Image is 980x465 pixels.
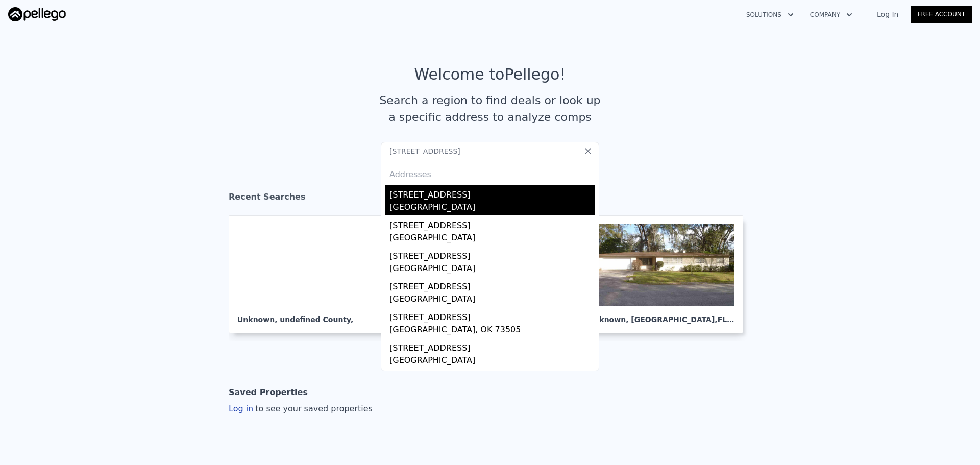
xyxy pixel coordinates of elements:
[385,160,595,185] div: Addresses
[715,315,754,324] span: , FL 32605
[389,338,595,354] div: [STREET_ADDRESS]
[351,315,353,324] span: ,
[580,215,751,333] a: Unknown, [GEOGRAPHIC_DATA],FL 32605
[389,324,595,338] div: [GEOGRAPHIC_DATA], OK 73505
[389,354,595,369] div: [GEOGRAPHIC_DATA]
[389,277,595,293] div: [STREET_ADDRESS]
[8,7,66,21] img: Pellego
[237,306,383,325] div: Unknown , undefined County
[389,246,595,262] div: [STREET_ADDRESS]
[376,92,604,126] div: Search a region to find deals or look up a specific address to analyze comps
[802,6,861,24] button: Company
[389,185,595,201] div: [STREET_ADDRESS]
[414,65,566,84] div: Welcome to Pellego !
[389,262,595,277] div: [GEOGRAPHIC_DATA]
[229,183,751,215] div: Recent Searches
[253,404,373,413] span: to see your saved properties
[589,306,734,325] div: Unknown , [GEOGRAPHIC_DATA]
[389,215,595,232] div: [STREET_ADDRESS]
[911,6,972,23] a: Free Account
[389,369,595,385] div: [STREET_ADDRESS]
[229,382,308,403] div: Saved Properties
[738,6,802,24] button: Solutions
[389,293,595,307] div: [GEOGRAPHIC_DATA]
[229,215,400,333] a: Unknown, undefined County,
[381,142,599,160] input: Search an address or region...
[389,307,595,324] div: [STREET_ADDRESS]
[865,9,911,19] a: Log In
[389,232,595,246] div: [GEOGRAPHIC_DATA]
[389,201,595,215] div: [GEOGRAPHIC_DATA]
[229,403,373,415] div: Log in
